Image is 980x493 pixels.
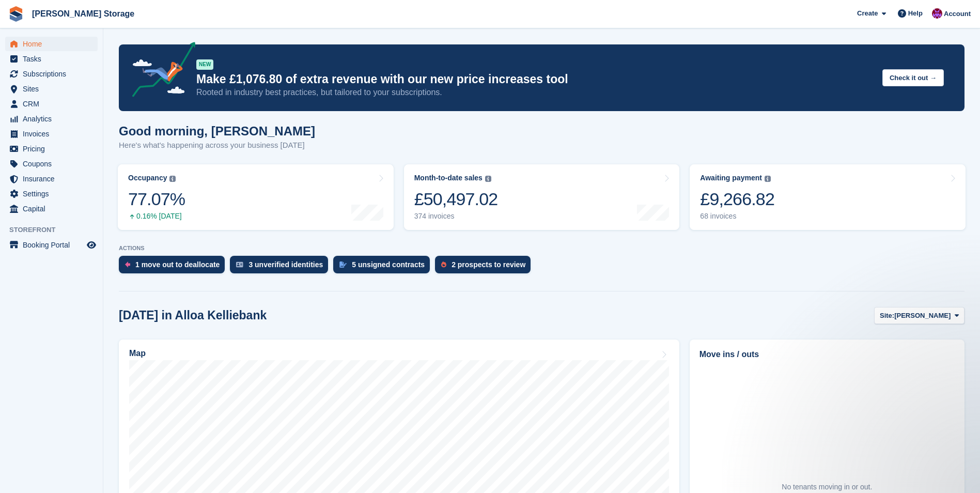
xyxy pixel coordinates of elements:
div: 5 unsigned contracts [352,260,425,269]
img: prospect-51fa495bee0391a8d652442698ab0144808aea92771e9ea1ae160a38d050c398.svg [441,261,446,268]
p: ACTIONS [119,245,965,252]
a: Occupancy 77.07% 0.16% [DATE] [118,164,394,230]
h2: Move ins / outs [699,348,955,361]
div: 1 move out to deallocate [135,260,220,269]
span: Help [908,8,923,19]
a: Awaiting payment £9,266.82 68 invoices [690,164,966,230]
div: Month-to-date sales [414,174,483,182]
span: Account [944,9,971,19]
span: Subscriptions [23,67,85,81]
span: Sites [23,82,85,96]
span: Coupons [23,157,85,171]
a: menu [5,82,98,96]
span: Tasks [23,52,85,66]
span: [PERSON_NAME] [894,311,951,321]
span: Insurance [23,172,85,186]
span: Storefront [9,225,103,235]
div: 3 unverified identities [248,260,323,269]
img: contract_signature_icon-13c848040528278c33f63329250d36e43548de30e8caae1d1a13099fd9432cc5.svg [339,261,347,268]
a: menu [5,172,98,186]
img: price-adjustments-announcement-icon-8257ccfd72463d97f412b2fc003d46551f7dbcb40ab6d574587a9cd5c0d94... [123,42,196,101]
img: Audra Whitelaw [932,8,942,19]
img: stora-icon-8386f47178a22dfd0bd8f6a31ec36ba5ce8667c1dd55bd0f319d3a0aa187defe.svg [8,6,24,22]
span: Home [23,37,85,51]
a: 2 prospects to review [435,256,536,279]
a: menu [5,112,98,126]
img: icon-info-grey-7440780725fd019a000dd9b08b2336e03edf1995a4989e88bcd33f0948082b44.svg [169,176,176,182]
span: Settings [23,187,85,201]
div: 2 prospects to review [452,260,525,269]
span: Capital [23,202,85,216]
button: Check it out → [882,69,944,86]
div: Awaiting payment [700,174,762,182]
a: menu [5,52,98,66]
img: verify_identity-adf6edd0f0f0b5bbfe63781bf79b02c33cf7c696d77639b501bdc392416b5a36.svg [236,261,243,268]
a: menu [5,142,98,156]
a: Preview store [85,239,98,251]
a: menu [5,187,98,201]
a: 5 unsigned contracts [333,256,435,279]
span: Booking Portal [23,238,85,252]
a: menu [5,157,98,171]
a: menu [5,238,98,252]
a: 3 unverified identities [230,256,333,279]
div: 374 invoices [414,212,498,221]
div: £50,497.02 [414,189,498,210]
a: menu [5,67,98,81]
h2: Map [129,349,146,358]
img: icon-info-grey-7440780725fd019a000dd9b08b2336e03edf1995a4989e88bcd33f0948082b44.svg [485,176,491,182]
div: 0.16% [DATE] [128,212,185,221]
h1: Good morning, [PERSON_NAME] [119,124,315,138]
span: Create [857,8,878,19]
div: 77.07% [128,189,185,210]
p: Make £1,076.80 of extra revenue with our new price increases tool [196,72,874,87]
img: icon-info-grey-7440780725fd019a000dd9b08b2336e03edf1995a4989e88bcd33f0948082b44.svg [765,176,771,182]
p: Here's what's happening across your business [DATE] [119,140,315,151]
span: CRM [23,97,85,111]
div: £9,266.82 [700,189,774,210]
a: [PERSON_NAME] Storage [28,5,138,22]
div: 68 invoices [700,212,774,221]
div: Occupancy [128,174,167,182]
span: Invoices [23,127,85,141]
a: menu [5,97,98,111]
span: Pricing [23,142,85,156]
a: Month-to-date sales £50,497.02 374 invoices [404,164,680,230]
a: 1 move out to deallocate [119,256,230,279]
div: NEW [196,59,213,70]
span: Site: [880,311,894,321]
img: move_outs_to_deallocate_icon-f764333ba52eb49d3ac5e1228854f67142a1ed5810a6f6cc68b1a99e826820c5.svg [125,261,130,268]
button: Site: [PERSON_NAME] [874,307,965,324]
a: menu [5,127,98,141]
h2: [DATE] in Alloa Kelliebank [119,309,267,322]
span: Analytics [23,112,85,126]
a: menu [5,202,98,216]
p: Rooted in industry best practices, but tailored to your subscriptions. [196,87,874,98]
a: menu [5,37,98,51]
div: No tenants moving in or out. [782,482,872,492]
